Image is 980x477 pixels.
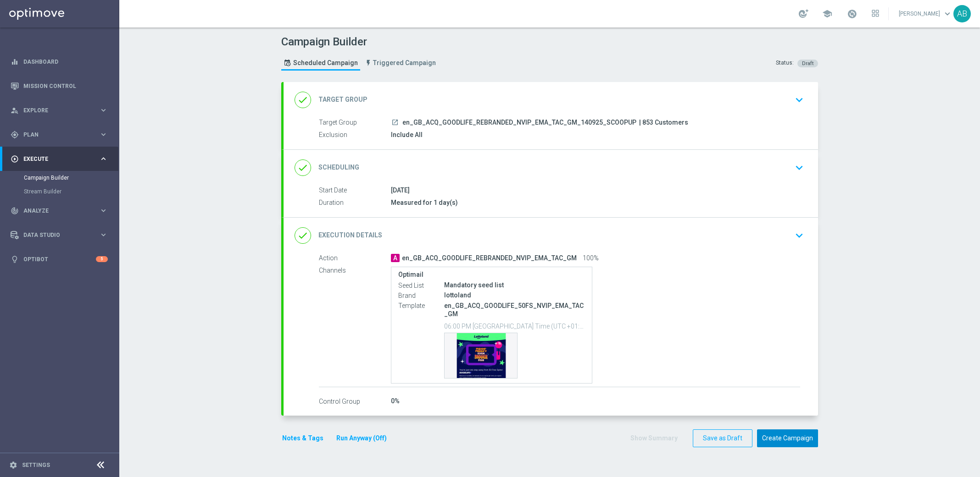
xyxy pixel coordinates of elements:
[11,247,108,271] div: Optibot
[398,271,585,279] label: Optimail
[822,9,832,19] span: school
[391,186,800,195] div: [DATE]
[11,155,19,163] i: play_circle_outline
[797,59,818,66] colored-tag: Draft
[792,229,806,242] i: keyboard_arrow_down
[99,230,108,239] i: keyboard_arrow_right
[898,7,953,21] a: [PERSON_NAME]keyboard_arrow_down
[10,58,108,66] button: equalizer Dashboard
[281,35,440,49] h1: Campaign Builder
[757,429,818,447] button: Create Campaign
[792,93,806,107] i: keyboard_arrow_down
[319,131,391,139] label: Exclusion
[444,321,585,330] p: 06:00 PM [GEOGRAPHIC_DATA] Time (UTC +01:00)
[24,188,95,195] a: Stream Builder
[802,60,813,66] span: Draft
[391,254,400,262] span: A
[11,207,99,215] div: Analyze
[639,119,688,127] span: | 853 Customers
[11,131,19,139] i: gps_fixed
[319,186,391,195] label: Start Date
[23,156,99,162] span: Execute
[318,95,367,104] h2: Target Group
[373,59,436,67] span: Triggered Campaign
[10,155,108,163] button: play_circle_outline Execute keyboard_arrow_right
[583,254,599,263] span: 100%
[295,227,807,244] div: done Execution Details keyboard_arrow_down
[444,291,585,300] div: lottoland
[10,207,108,214] button: track_changes Analyze keyboard_arrow_right
[319,119,391,127] label: Target Group
[96,256,108,262] div: 5
[11,155,99,163] div: Execute
[942,9,952,19] span: keyboard_arrow_down
[24,171,118,185] div: Campaign Builder
[24,185,118,198] div: Stream Builder
[335,433,388,444] button: Run Anyway (Off)
[293,59,358,67] span: Scheduled Campaign
[391,119,399,126] i: launch
[953,5,971,22] div: AB
[11,231,99,239] div: Data Studio
[10,231,108,239] button: Data Studio keyboard_arrow_right
[295,227,311,244] i: done
[791,159,807,176] button: keyboard_arrow_down
[319,267,391,275] label: Channels
[319,397,391,406] label: Control Group
[22,462,50,468] a: Settings
[402,119,636,127] span: en_GB_ACQ_GOODLIFE_REBRANDED_NVIP_EMA_TAC_GM_140925_SCOOPUP
[11,131,99,139] div: Plan
[792,161,806,175] i: keyboard_arrow_down
[11,207,19,215] i: track_changes
[23,49,108,74] a: Dashboard
[10,256,108,263] button: lightbulb Optibot 5
[318,163,359,172] h2: Scheduling
[23,208,99,214] span: Analyze
[444,302,585,318] p: en_GB_ACQ_GOODLIFE_50FS_NVIP_EMA_TAC_GM
[11,106,19,115] i: person_search
[391,198,800,207] div: Measured for 1 day(s)
[23,232,99,238] span: Data Studio
[281,55,360,71] a: Scheduled Campaign
[23,247,96,271] a: Optibot
[398,291,444,300] label: Brand
[99,154,108,163] i: keyboard_arrow_right
[295,92,311,108] i: done
[10,131,108,138] button: gps_fixed Plan keyboard_arrow_right
[362,55,438,71] a: Triggered Campaign
[11,255,19,263] i: lightbulb
[791,91,807,109] button: keyboard_arrow_down
[10,82,108,90] button: Mission Control
[11,58,19,66] i: equalizer
[295,159,807,176] div: done Scheduling keyboard_arrow_down
[295,159,311,176] i: done
[10,107,108,114] button: person_search Explore keyboard_arrow_right
[391,130,800,139] div: Include All
[11,74,108,98] div: Mission Control
[791,227,807,244] button: keyboard_arrow_down
[11,106,99,115] div: Explore
[402,254,577,263] span: en_GB_ACQ_GOODLIFE_REBRANDED_NVIP_EMA_TAC_GM
[295,91,807,109] div: done Target Group keyboard_arrow_down
[99,130,108,139] i: keyboard_arrow_right
[9,461,17,469] i: settings
[23,132,99,137] span: Plan
[319,254,391,263] label: Action
[24,174,95,181] a: Campaign Builder
[319,199,391,207] label: Duration
[99,206,108,215] i: keyboard_arrow_right
[99,106,108,115] i: keyboard_arrow_right
[23,74,108,98] a: Mission Control
[318,231,382,240] h2: Execution Details
[391,396,800,406] div: 0%
[11,49,108,74] div: Dashboard
[23,108,99,113] span: Explore
[398,302,444,310] label: Template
